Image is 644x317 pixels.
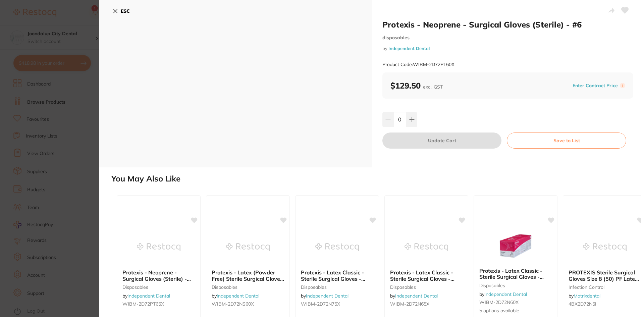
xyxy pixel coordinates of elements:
img: Protexis - Neoprene - Surgical Gloves (Sterile) - #6.5 [137,230,180,264]
small: WIBM-2D72PT65X [122,301,195,307]
b: ESC [121,8,130,14]
a: Matrixdental [574,293,600,299]
small: WIBM-2D72NS60X [212,301,284,307]
span: excl. GST [423,84,443,90]
span: by [301,293,348,299]
small: WIBM-2D72N65X [390,301,463,307]
h2: Protexis - Neoprene - Surgical Gloves (Sterile) - #6 [382,19,633,30]
span: by [122,293,170,299]
b: Protexis - Latex Classic - Sterile Surgical Gloves - Cream - #6.5 [390,269,463,282]
small: disposables [212,284,284,290]
small: disposables [301,284,373,290]
a: Independent Dental [306,293,348,299]
h2: You May Also Like [111,174,641,183]
button: Enter Contract Price [571,83,620,89]
b: PROTEXIS Sterile Surgical Gloves Size 8 (50) PF Latex Classis [569,269,641,282]
span: 5 options available [479,308,552,314]
label: i [620,83,625,88]
span: by [390,293,438,299]
small: disposables [479,283,552,288]
small: infection control [569,284,641,290]
button: Save to List [507,133,626,149]
small: WIBM-2D72N75X [301,301,373,307]
a: Independent Dental [217,293,259,299]
span: by [479,291,527,297]
small: disposables [390,284,463,290]
img: Protexis - Latex Classic - Sterile Surgical Gloves - Cream [494,229,537,262]
b: Protexis - Latex Classic - Sterile Surgical Gloves - Cream [479,268,552,280]
a: Independent Dental [395,293,438,299]
img: Protexis - Latex (Powder Free) Sterile Surgical Gloves - Brown - #6 [226,230,270,264]
b: Protexis - Latex Classic - Sterile Surgical Gloves - Cream - #7.5 [301,269,373,282]
img: Protexis - Latex Classic - Sterile Surgical Gloves - Cream - #6.5 [405,230,448,264]
b: Protexis - Latex (Powder Free) Sterile Surgical Gloves - Brown - #6 [212,269,284,282]
a: Independent Dental [484,291,527,297]
small: WIBM-2D72N60X [479,300,552,305]
small: 4BX2D72N5I [569,301,641,307]
a: Independent Dental [388,46,430,51]
button: ESC [113,5,130,17]
small: Product Code: WIBM-2D72PT60X [382,62,454,67]
a: Independent Dental [127,293,170,299]
img: PROTEXIS Sterile Surgical Gloves Size 8 (50) PF Latex Classis [583,230,627,264]
b: Protexis - Neoprene - Surgical Gloves (Sterile) - #6.5 [122,269,195,282]
b: $129.50 [390,81,443,91]
small: disposables [382,35,633,41]
small: by [382,46,633,51]
span: by [569,293,600,299]
button: Update Cart [382,133,501,149]
span: by [212,293,259,299]
small: disposables [122,284,195,290]
img: Protexis - Latex Classic - Sterile Surgical Gloves - Cream - #7.5 [315,230,359,264]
